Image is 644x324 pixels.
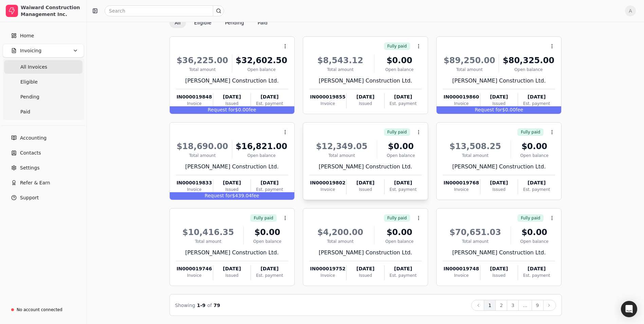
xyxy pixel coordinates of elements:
[169,17,273,28] div: Invoice filter options
[385,93,422,101] div: [DATE]
[20,179,50,186] span: Refer & Earn
[480,186,518,193] div: Issued
[309,67,371,73] div: Total amount
[518,272,555,278] div: Est. payment
[213,186,251,193] div: Issued
[251,101,288,107] div: Est. payment
[170,106,294,114] div: $0.00
[235,67,288,73] div: Open balance
[176,238,241,245] div: Total amount
[532,300,544,311] button: 9
[176,186,213,193] div: Invoice
[309,186,346,193] div: Invoice
[309,54,371,67] div: $8,543.12
[175,303,195,308] span: Showing
[252,17,273,28] button: Paid
[347,101,384,107] div: Issued
[208,107,235,112] span: Request for
[3,131,84,145] a: Accounting
[3,176,84,190] button: Refer & Earn
[309,249,422,257] div: [PERSON_NAME] Construction Ltd.
[514,140,555,152] div: $0.00
[21,4,81,18] div: Waiward Construction Management Inc.
[480,272,518,278] div: Issued
[176,272,213,278] div: Invoice
[176,93,213,101] div: IN000019848
[235,54,288,67] div: $32,602.50
[205,193,232,198] span: Request for
[377,67,422,73] div: Open balance
[3,44,84,57] button: Invoicing
[246,238,288,245] div: Open balance
[207,303,212,308] span: of
[480,265,518,272] div: [DATE]
[443,152,508,159] div: Total amount
[213,265,251,272] div: [DATE]
[309,238,371,245] div: Total amount
[380,140,422,152] div: $0.00
[480,101,518,107] div: Issued
[251,179,288,186] div: [DATE]
[347,179,384,186] div: [DATE]
[20,134,47,142] span: Accounting
[213,101,251,107] div: Issued
[20,32,34,39] span: Home
[502,67,555,73] div: Open balance
[3,146,84,160] a: Contacts
[443,226,508,238] div: $70,651.03
[309,265,346,272] div: IN000019752
[443,265,480,272] div: IN000019748
[176,67,229,73] div: Total amount
[437,106,561,114] div: $0.00
[20,78,38,86] span: Eligible
[443,186,480,193] div: Invoice
[251,272,288,278] div: Est. payment
[347,265,384,272] div: [DATE]
[309,163,422,171] div: [PERSON_NAME] Construction Ltd.
[518,265,555,272] div: [DATE]
[246,226,288,238] div: $0.00
[347,93,384,101] div: [DATE]
[105,5,224,16] input: Search
[214,303,220,308] span: 79
[20,93,39,101] span: Pending
[213,272,251,278] div: Issued
[176,163,288,171] div: [PERSON_NAME] Construction Ltd.
[309,152,374,159] div: Total amount
[4,60,82,74] a: All Invoices
[443,101,480,107] div: Invoice
[176,101,213,107] div: Invoice
[484,300,496,311] button: 1
[514,152,555,159] div: Open balance
[387,129,407,135] span: Fully paid
[176,226,241,238] div: $10,416.35
[625,5,636,16] span: A
[521,215,540,221] span: Fully paid
[443,179,480,186] div: IN000019768
[220,17,250,28] button: Pending
[516,107,523,112] span: fee
[480,93,518,101] div: [DATE]
[3,304,84,316] a: No account connected
[170,192,294,200] div: $439.04
[443,272,480,278] div: Invoice
[377,238,422,245] div: Open balance
[176,140,229,152] div: $18,690.00
[254,215,273,221] span: Fully paid
[518,186,555,193] div: Est. payment
[521,129,540,135] span: Fully paid
[20,149,41,157] span: Contacts
[169,17,186,28] button: All
[176,54,229,67] div: $36,225.00
[213,93,251,101] div: [DATE]
[3,191,84,204] button: Support
[443,54,496,67] div: $89,250.00
[176,77,288,85] div: [PERSON_NAME] Construction Ltd.
[514,238,555,245] div: Open balance
[213,179,251,186] div: [DATE]
[309,226,371,238] div: $4,200.00
[385,101,422,107] div: Est. payment
[176,265,213,272] div: IN000019746
[235,140,288,152] div: $16,821.00
[252,193,259,198] span: fee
